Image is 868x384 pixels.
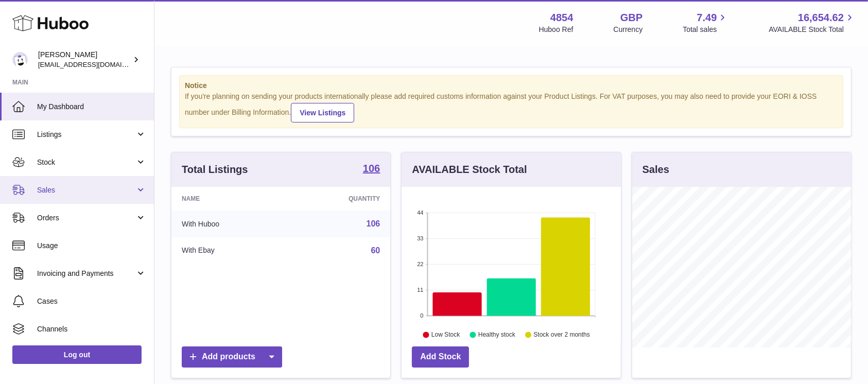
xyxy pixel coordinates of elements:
[37,213,135,223] span: Orders
[643,163,669,177] h3: Sales
[431,331,460,338] text: Low Stock
[37,296,146,306] span: Cases
[478,331,516,338] text: Healthy stock
[37,324,146,334] span: Channels
[769,11,856,34] a: 16,654.62 AVAILABLE Stock Total
[620,11,643,25] strong: GBP
[418,287,424,293] text: 11
[287,187,390,211] th: Quantity
[418,261,424,267] text: 22
[421,312,424,319] text: 0
[798,11,844,25] span: 16,654.62
[418,210,424,216] text: 44
[363,163,380,173] strong: 106
[418,235,424,241] text: 33
[171,237,287,264] td: With Ebay
[412,346,469,368] a: Add Stock
[539,25,574,34] div: Huboo Ref
[12,52,28,67] img: jimleo21@yahoo.gr
[412,163,527,177] h3: AVAILABLE Stock Total
[683,11,728,34] a: 7.49 Total sales
[37,130,135,139] span: Listings
[37,269,135,278] span: Invoicing and Payments
[171,187,287,211] th: Name
[37,102,146,112] span: My Dashboard
[697,11,717,25] span: 7.49
[534,331,590,338] text: Stock over 2 months
[185,92,838,123] div: If you're planning on sending your products internationally please add required customs informati...
[182,163,248,177] h3: Total Listings
[363,163,380,176] a: 106
[37,241,146,251] span: Usage
[38,60,151,68] span: [EMAIL_ADDRESS][DOMAIN_NAME]
[769,25,856,34] span: AVAILABLE Stock Total
[683,25,728,34] span: Total sales
[550,11,574,25] strong: 4854
[185,81,838,91] strong: Notice
[291,103,354,123] a: View Listings
[171,211,287,237] td: With Huboo
[367,219,380,228] a: 106
[37,158,135,167] span: Stock
[12,345,142,364] a: Log out
[371,246,380,255] a: 60
[37,185,135,195] span: Sales
[182,346,282,368] a: Add products
[38,50,131,69] div: [PERSON_NAME]
[614,25,643,34] div: Currency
